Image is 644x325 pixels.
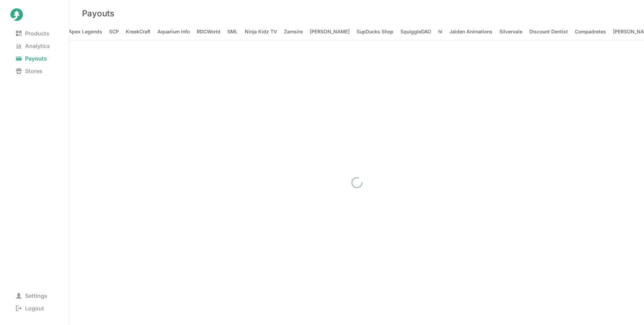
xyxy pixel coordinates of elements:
[68,27,102,37] span: Apex Legends
[449,27,492,37] span: Jaiden Animations
[10,303,50,313] span: Logout
[82,8,114,18] h3: Payouts
[400,27,431,37] span: SquiggleDAO
[499,27,522,37] span: Silvervale
[10,41,56,51] span: Analytics
[10,54,52,63] span: Payouts
[157,27,190,37] span: Aquarium Info
[284,27,303,37] span: Zamsire
[310,27,350,37] span: [PERSON_NAME]
[126,27,150,37] span: KreekCraft
[10,29,55,38] span: Products
[529,27,568,37] span: Discount Dentist
[357,27,393,37] span: SupDucks Shop
[109,27,119,37] span: SCP
[10,291,53,301] span: Settings
[245,27,277,37] span: Ninja Kidz TV
[227,27,238,37] span: SML
[10,66,48,76] span: Stores
[197,27,220,37] span: RDCWorld
[438,27,442,37] span: hi
[575,27,606,37] span: Compadretes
